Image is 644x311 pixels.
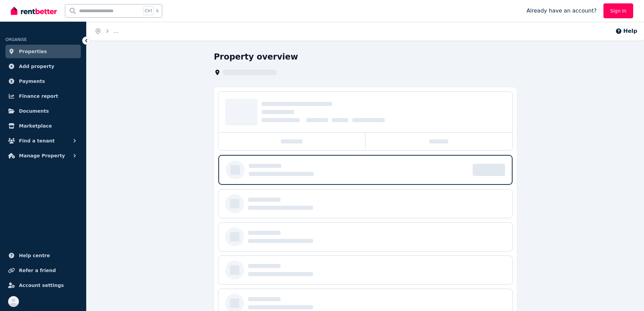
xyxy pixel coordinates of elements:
[5,60,81,73] a: Add property
[19,137,55,145] span: Find a tenant
[5,45,81,58] a: Properties
[5,264,81,277] a: Refer a friend
[19,251,50,260] span: Help centre
[19,107,49,115] span: Documents
[19,47,47,55] span: Properties
[5,104,81,118] a: Documents
[19,92,58,100] span: Finance report
[603,3,633,18] a: Sign In
[5,119,81,133] a: Marketplace
[19,266,56,274] span: Refer a friend
[615,27,637,35] button: Help
[5,249,81,262] a: Help centre
[19,122,52,130] span: Marketplace
[156,8,159,14] span: k
[5,149,81,162] button: Manage Property
[5,279,81,292] a: Account settings
[526,7,597,15] span: Already have an account?
[5,89,81,103] a: Finance report
[87,22,127,41] nav: Breadcrumb
[143,6,153,15] span: Ctrl
[5,134,81,148] button: Find a tenant
[19,281,64,289] span: Account settings
[214,51,298,62] h1: Property overview
[114,28,119,34] span: ...
[5,74,81,88] a: Payments
[5,37,27,42] span: ORGANISE
[11,6,57,16] img: RentBetter
[19,77,45,85] span: Payments
[19,62,54,70] span: Add property
[19,152,65,160] span: Manage Property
